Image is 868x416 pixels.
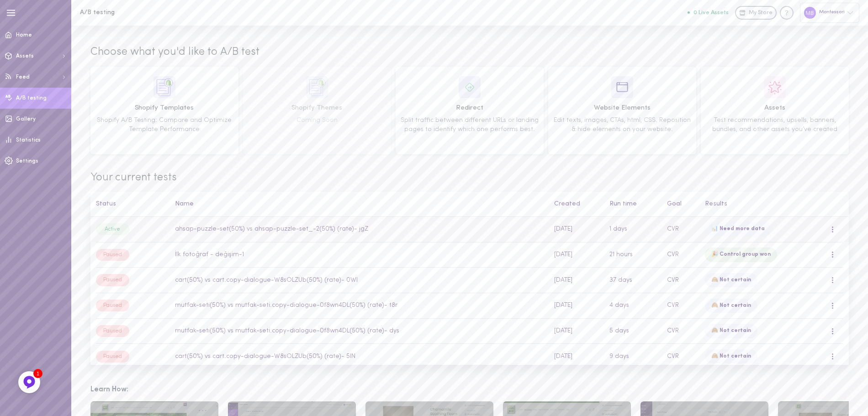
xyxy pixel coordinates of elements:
span: Website Elements [551,103,693,113]
th: Results [700,192,825,217]
div: Paused [96,249,129,261]
img: icon [459,76,481,98]
h1: A/B testing [80,9,231,16]
div: 🙈 Not certain [705,273,757,288]
span: Assets [16,53,34,59]
th: Goal [662,192,699,217]
div: Paused [96,351,129,363]
div: 🙈 Not certain [705,349,757,364]
span: Edit texts, images, CTAs, html, CSS. Reposition & hide elements on your website. [554,117,691,133]
td: [DATE] [549,268,604,293]
span: Redirect [399,103,540,113]
span: Shopify Themes [246,103,388,113]
td: [DATE] [549,318,604,344]
a: 0 Live Assets [688,10,735,16]
button: 0 Live Assets [688,10,729,16]
th: Run time [604,192,662,217]
div: 🙈 Not certain [705,324,757,338]
td: cart(50%) vs cart.copy-dialogue-W8sOLZUb(50%) (rate)- 0WI [170,268,549,293]
span: Home [16,32,32,38]
td: 4 days [604,293,662,318]
div: Knowledge center [780,6,794,20]
span: Your current tests [90,170,849,186]
td: cart(50%) vs cart.copy-dialogue-W8sOLZUb(50%) (rate)- 5IN [170,344,549,369]
img: Feedback Button [22,375,36,389]
td: 21 hours [604,242,662,268]
img: icon [611,76,633,98]
td: [DATE] [549,217,604,242]
span: Test recommendations, upsells, banners, bundles, and other assets you’ve created [712,117,837,133]
td: [DATE] [549,242,604,268]
td: İlk fotoğraf - değişim-1 [170,242,549,268]
span: Gallery [16,116,36,122]
th: Created [549,192,604,217]
span: Choose what you'd like to A/B test [90,45,259,60]
td: 5 days [604,318,662,344]
span: Assets [704,103,846,113]
a: My Store [735,6,777,20]
h3: Learn How: [90,384,849,395]
span: Coming Soon [296,117,338,124]
td: mutfak-seti(50%) vs mutfak-seti.copy-dialogue-0f8wn4DL(50%) (rate)- t8r [170,293,549,318]
td: CVR [662,344,699,369]
td: 9 days [604,344,662,369]
span: Split traffic between different URLs or landing pages to identify which one performs best. [401,117,539,133]
div: 🎉 Control group won [705,247,777,262]
div: Active [96,223,129,235]
th: Name [170,192,549,217]
span: Shopify Templates [94,103,235,113]
div: Paused [96,274,129,286]
span: Shopify A/B Testing: Compare and Optimize Template Performance [97,117,232,133]
td: ahsap-puzzle-set(50%) vs ahsap-puzzle-set_-2(50%) (rate)- jgZ [170,217,549,242]
img: icon [153,76,175,98]
td: CVR [662,242,699,268]
img: icon [306,76,328,98]
td: [DATE] [549,293,604,318]
div: 🙈 Not certain [705,299,757,313]
span: A/B testing [16,95,47,101]
div: Montessori [800,3,859,22]
th: Status [90,192,170,217]
td: mutfak-seti(50%) vs mutfak-seti.copy-dialogue-0f8wn4DL(50%) (rate)- dys [170,318,549,344]
div: 1 [33,369,42,378]
span: Statistics [16,137,41,143]
td: CVR [662,268,699,293]
div: Paused [96,325,129,337]
td: CVR [662,217,699,242]
td: CVR [662,318,699,344]
img: icon [764,76,786,98]
span: My Store [749,9,773,17]
td: [DATE] [549,344,604,369]
td: 37 days [604,268,662,293]
td: CVR [662,293,699,318]
div: Paused [96,300,129,311]
td: 1 days [604,217,662,242]
div: 📊 Need more data [705,222,771,237]
span: Settings [16,158,38,164]
span: Feed [16,74,30,80]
